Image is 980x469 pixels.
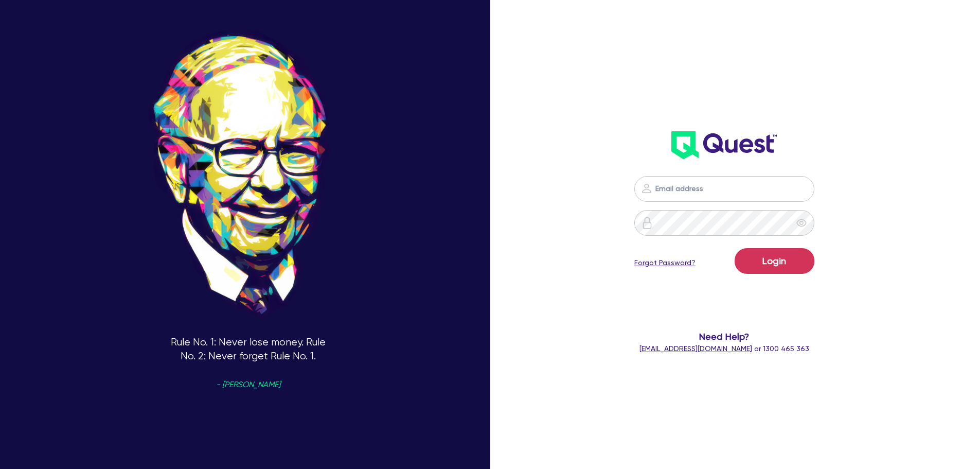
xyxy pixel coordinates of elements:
img: icon-password [640,182,653,195]
span: eye [796,218,807,228]
img: icon-password [641,217,653,229]
img: wH2k97JdezQIQAAAABJRU5ErkJggg== [671,131,777,159]
span: Need Help? [593,329,856,343]
input: Email address [634,176,814,202]
span: - [PERSON_NAME] [216,381,280,389]
a: [EMAIL_ADDRESS][DOMAIN_NAME] [639,344,752,353]
span: or 1300 465 363 [639,344,809,353]
button: Login [735,248,814,274]
a: Forgot Password? [634,257,696,268]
